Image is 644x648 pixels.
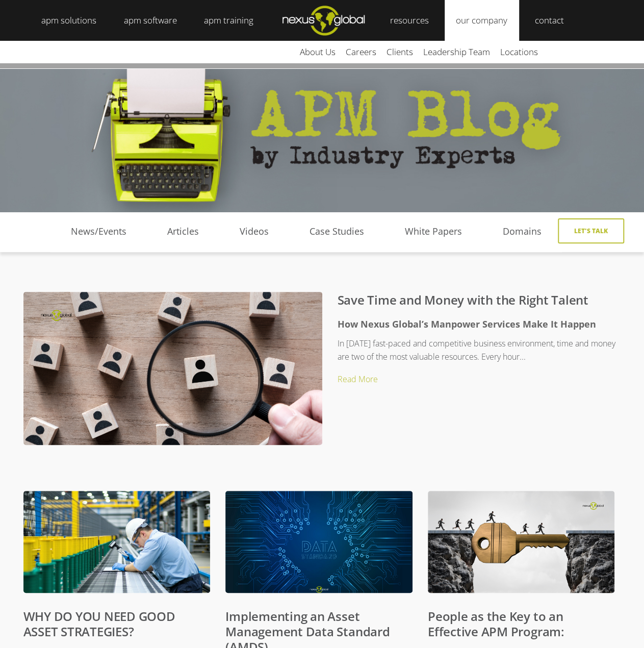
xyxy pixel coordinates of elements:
a: WHY DO YOU NEED GOOD ASSET STRATEGIES? [23,608,175,640]
p: In [DATE] fast-paced and competitive business environment, time and money are two of the most val... [44,337,621,363]
a: leadership team [418,41,495,63]
a: Read More [338,373,378,385]
a: News/Events [50,224,147,239]
img: People as the Key to an Effective APM Program: [428,491,615,596]
a: clients [381,41,418,63]
img: Save Time and Money with the Right Talent [23,292,322,460]
a: careers [341,41,381,63]
a: White Papers [384,224,482,239]
img: WHY DO YOU NEED GOOD ASSET STRATEGIES? [23,491,211,598]
a: locations [495,41,543,63]
img: Implementing an Asset Management Data Standard (AMDS) [225,491,413,596]
a: Domains [482,224,562,239]
a: Save Time and Money with the Right Talent [338,291,588,308]
a: about us [295,41,341,63]
a: People as the Key to an Effective APM Program: [428,608,564,640]
div: Navigation Menu [34,212,561,257]
a: Let's Talk [558,218,624,243]
a: Case Studies [289,224,384,239]
a: Articles [147,224,219,239]
a: Videos [219,224,289,239]
strong: How Nexus Global’s Manpower Services Make It Happen [338,318,596,330]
